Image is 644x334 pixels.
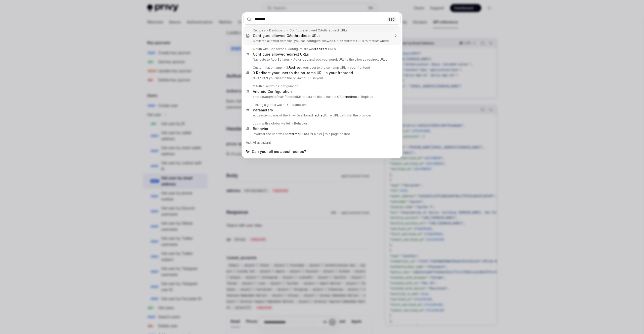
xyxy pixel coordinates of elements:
[290,28,348,32] div: Configure allowed OAuth redirect URLs
[253,89,292,94] div: Android Configuration
[266,84,298,88] div: Android Configuration
[294,121,307,126] div: Behavior
[253,71,353,75] div: 3. t your user to the on-ramp URL in your frontend
[253,127,268,131] div: Behavior
[243,138,401,147] div: Ask AI assistant
[253,47,284,51] div: OAuth with Capacitor
[253,113,390,117] p: ecosystem page of the Privy Dashboard. tUri A URL path that the provider
[290,103,307,107] div: Parameters
[253,108,273,112] div: Parameters
[253,103,286,107] div: Linking a global wallet
[269,28,286,32] div: Dashboard
[387,17,396,22] div: ESC
[253,28,265,32] div: Recipes
[289,66,301,69] b: Redirec
[253,84,262,88] div: OAuth
[253,95,390,99] p: android/app/src/main/AndroidManifest.xml file to handle OAuth ts: Replace
[256,71,269,75] b: Redirec
[253,58,390,62] p: Navigate to App Settings > Advanced and add your ngrok URL to the allowed redirect URLs:
[288,47,336,51] div: Configure allowed t URLs
[253,76,390,80] p: 3. t your user to the on-ramp URL in your
[253,121,290,126] div: Login with a global wallet
[289,132,299,136] b: redirec
[253,52,309,57] div: Configure allowed t URLs
[253,39,390,43] p: Similar to allowed domains, you can configure allowed OAuth redirect URLs to restrict where
[256,76,267,80] b: Redirec
[286,52,298,56] b: redirec
[253,33,320,38] div: Configure allowed OAuth t URLs
[253,132,390,136] p: invoked, the user will be [PERSON_NAME] to a page hosted
[346,95,357,99] b: redirec
[297,33,309,38] b: redirec
[252,149,306,154] span: Can you tell me about redirec?
[286,66,370,70] div: 3. t your user to the on-ramp URL in your frontend
[253,66,282,70] div: Custom fiat onramp
[314,113,324,117] b: redirec
[315,47,326,51] b: redirec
